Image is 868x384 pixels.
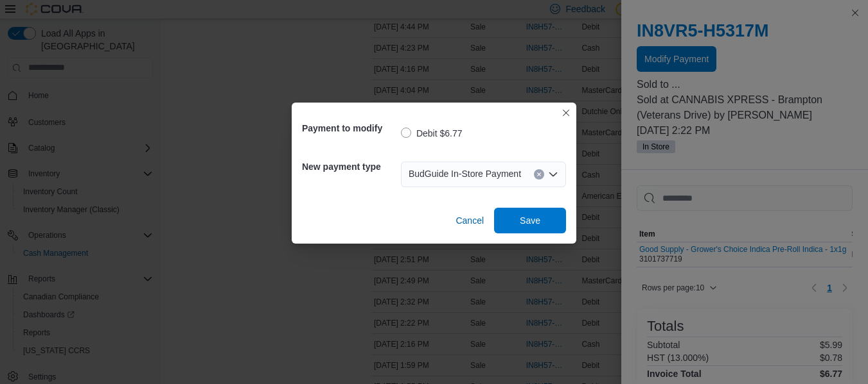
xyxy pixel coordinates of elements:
[302,154,398,179] h5: New payment type
[494,208,566,233] button: Save
[450,208,489,233] button: Cancel
[526,167,527,182] input: Accessible screen reader label
[548,169,558,179] button: Open list of options
[534,169,544,179] button: Clear input
[409,166,521,181] span: BudGuide In-Store Payment
[302,115,398,141] h5: Payment to modify
[456,214,484,227] span: Cancel
[401,126,463,141] label: Debit $6.77
[558,105,574,121] button: Closes this modal window
[520,214,540,227] span: Save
